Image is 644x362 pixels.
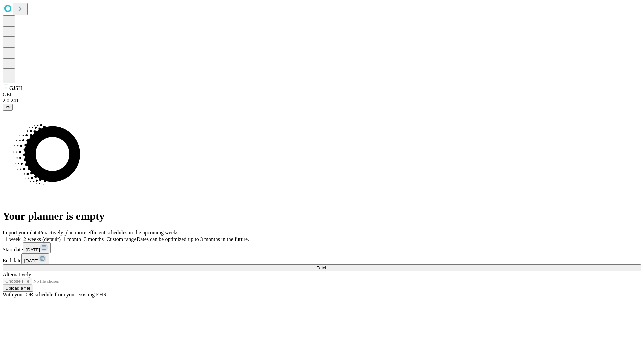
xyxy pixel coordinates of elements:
span: 1 week [5,236,21,242]
span: @ [5,105,10,110]
div: End date [3,253,641,264]
span: Dates can be optimized up to 3 months in the future. [137,236,249,242]
span: 2 weeks (default) [23,236,61,242]
span: Proactively plan more efficient schedules in the upcoming weeks. [39,230,180,235]
span: GJSH [9,85,22,91]
span: 3 months [84,236,104,242]
span: Alternatively [3,271,31,277]
div: Start date [3,242,641,253]
button: Upload a file [3,285,33,292]
h1: Your planner is empty [3,210,641,222]
span: With your OR schedule from your existing EHR [3,292,107,297]
button: [DATE] [21,253,49,264]
button: @ [3,104,13,111]
button: Fetch [3,264,641,271]
button: [DATE] [23,242,51,253]
span: Custom range [106,236,136,242]
span: [DATE] [26,247,40,252]
span: [DATE] [24,258,38,263]
div: 2.0.241 [3,98,641,104]
div: GEI [3,92,641,98]
span: Import your data [3,230,39,235]
span: 1 month [63,236,81,242]
span: Fetch [316,265,327,270]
